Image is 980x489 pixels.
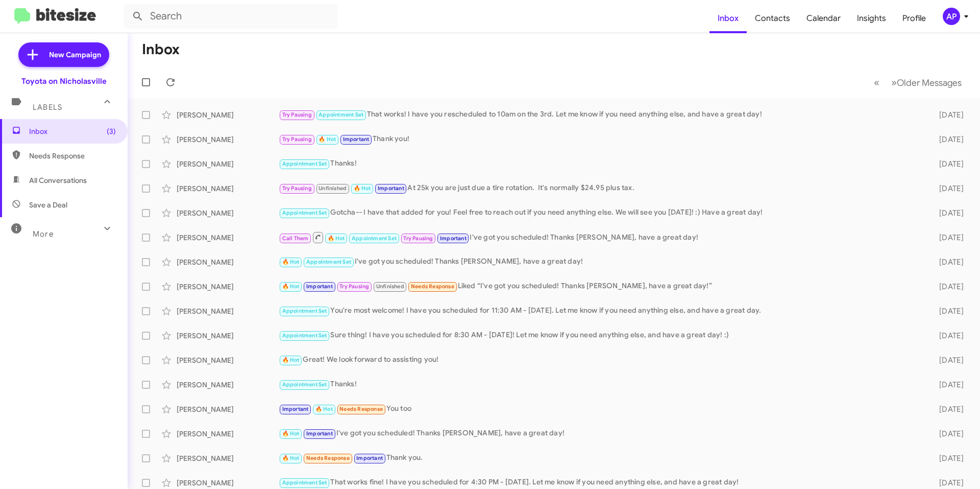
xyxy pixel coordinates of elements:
div: AP [943,8,960,25]
button: Previous [868,72,886,93]
div: [PERSON_NAME] [177,159,279,169]
div: Thanks! [279,379,923,390]
span: Needs Response [306,455,350,461]
span: 🔥 Hot [282,430,300,437]
div: [DATE] [923,355,972,365]
a: Insights [849,4,894,33]
div: [DATE] [923,453,972,463]
span: 🔥 Hot [315,406,333,412]
div: At 25k you are just due a tire rotation. It's normally $24.95 plus tax. [279,182,923,194]
div: Toyota on Nicholasville [21,76,107,86]
div: [PERSON_NAME] [177,183,279,194]
a: Inbox [709,4,747,33]
div: I've got you scheduled! Thanks [PERSON_NAME], have a great day! [279,428,923,439]
button: AP [934,8,969,25]
span: 🔥 Hot [282,259,300,265]
span: Needs Response [411,283,454,290]
div: [DATE] [923,183,972,194]
span: « [874,76,879,89]
div: [DATE] [923,257,972,267]
h1: Inbox [142,41,180,58]
div: Great! We look forward to assisting you! [279,354,923,366]
div: [PERSON_NAME] [177,429,279,439]
div: [DATE] [923,232,972,243]
span: More [33,229,54,239]
div: I've got you scheduled! Thanks [PERSON_NAME], have a great day! [279,231,923,244]
div: [PERSON_NAME] [177,404,279,414]
div: That works fine! I have you scheduled for 4:30 PM - [DATE]. Let me know if you need anything else... [279,477,923,488]
span: Try Pausing [282,185,312,192]
div: [DATE] [923,478,972,488]
span: Appointment Set [306,259,351,265]
a: Contacts [747,4,798,33]
div: [PERSON_NAME] [177,282,279,292]
span: 🔥 Hot [282,283,300,290]
span: Appointment Set [318,111,363,118]
span: Inbox [29,126,116,136]
div: [DATE] [923,208,972,218]
span: Important [306,283,333,290]
span: Try Pausing [282,136,312,143]
span: Needs Response [29,151,116,161]
span: 🔥 Hot [328,235,345,242]
div: [DATE] [923,429,972,439]
div: [DATE] [923,404,972,414]
span: Try Pausing [403,235,433,242]
div: [PERSON_NAME] [177,110,279,120]
div: I've got you scheduled! Thanks [PERSON_NAME], have a great day! [279,256,923,268]
div: [DATE] [923,306,972,316]
div: [PERSON_NAME] [177,257,279,267]
span: Appointment Set [282,160,327,167]
span: 🔥 Hot [318,136,336,143]
div: [PERSON_NAME] [177,232,279,243]
div: [PERSON_NAME] [177,478,279,488]
div: [PERSON_NAME] [177,380,279,390]
span: 🔥 Hot [354,185,371,192]
div: [DATE] [923,380,972,390]
span: Unfinished [318,185,347,192]
span: Appointment Set [352,235,397,242]
span: Labels [33,103,62,112]
div: You're most welcome! I have you scheduled for 11:30 AM - [DATE]. Let me know if you need anything... [279,305,923,317]
span: 🔥 Hot [282,455,300,461]
input: Search [124,4,338,29]
span: Older Messages [897,77,962,88]
div: [PERSON_NAME] [177,331,279,341]
div: [PERSON_NAME] [177,453,279,463]
span: Appointment Set [282,308,327,314]
div: You too [279,403,923,415]
span: » [891,76,897,89]
span: Appointment Set [282,479,327,486]
span: New Campaign [49,50,101,60]
div: [PERSON_NAME] [177,306,279,316]
span: All Conversations [29,175,87,185]
a: New Campaign [18,42,109,67]
div: [DATE] [923,282,972,292]
div: Thank you! [279,133,923,145]
span: Appointment Set [282,381,327,388]
div: Thanks! [279,158,923,170]
span: Important [378,185,404,192]
span: 🔥 Hot [282,357,300,363]
div: [PERSON_NAME] [177,208,279,218]
a: Calendar [798,4,849,33]
span: Important [356,455,383,461]
span: Important [343,136,370,143]
span: Important [306,430,333,437]
div: Thank you. [279,452,923,464]
span: Important [282,406,309,412]
div: Sure thing! I have you scheduled for 8:30 AM - [DATE]! Let me know if you need anything else, and... [279,330,923,341]
div: Liked “I've got you scheduled! Thanks [PERSON_NAME], have a great day!” [279,281,923,292]
span: Profile [894,4,934,33]
span: Call Them [282,235,309,242]
div: [DATE] [923,159,972,169]
div: That works! I have you rescheduled to 10am on the 3rd. Let me know if you need anything else, and... [279,109,923,121]
div: [PERSON_NAME] [177,355,279,365]
span: Unfinished [376,283,404,290]
span: Appointment Set [282,332,327,339]
div: [PERSON_NAME] [177,134,279,145]
div: [DATE] [923,134,972,145]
